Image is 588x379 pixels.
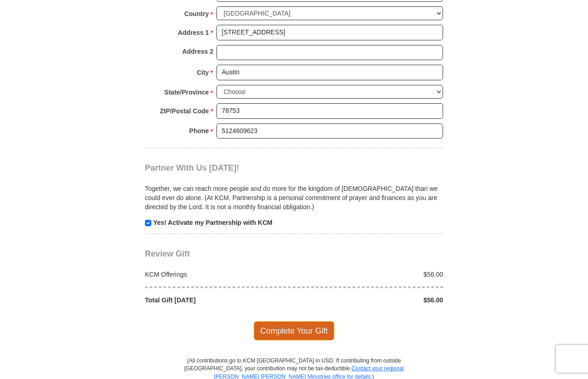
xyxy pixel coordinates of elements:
strong: City [197,66,209,79]
p: Together, we can reach more people and do more for the kingdom of [DEMOGRAPHIC_DATA] than we coul... [145,184,443,212]
div: KCM Offerings [140,270,294,279]
div: $56.00 [294,295,448,305]
div: $56.00 [294,270,448,279]
strong: Yes! Activate my Partnership with KCM [153,219,272,226]
strong: Address 2 [182,45,213,58]
div: Total Gift [DATE] [140,295,294,305]
strong: Phone [189,124,209,137]
span: Complete Your Gift [254,321,335,340]
strong: ZIP/Postal Code [160,105,209,117]
strong: Address 1 [178,26,209,39]
strong: State/Province [164,86,209,99]
span: Partner With Us [DATE]! [145,163,239,173]
strong: Country [184,7,209,20]
span: Review Gift [145,249,190,258]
